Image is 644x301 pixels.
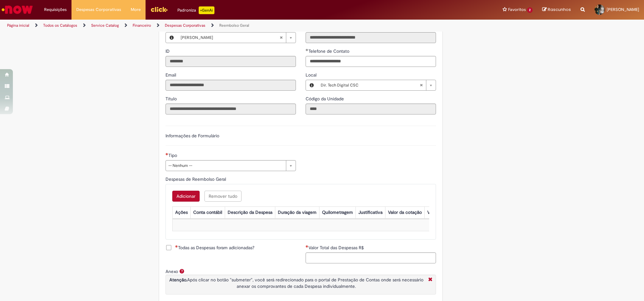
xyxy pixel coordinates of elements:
span: -- Nenhum -- [168,160,283,171]
a: Financeiro [133,23,151,28]
th: Valor por Litro [424,206,459,218]
strong: Atenção. [169,277,187,283]
th: Duração da viagem [275,206,319,218]
input: Código da Unidade [306,104,436,114]
th: Quilometragem [319,206,355,218]
span: Necessários [175,245,178,248]
a: Despesas Corporativas [165,23,205,28]
button: Add a row for Despesas de Reembolso Geral [172,191,200,202]
span: Telefone de Contato [308,48,351,54]
span: Rascunhos [548,6,571,13]
p: Após clicar no botão "submeter", você será redirecionado para o portal de Prestação de Contas ond... [167,277,425,289]
div: Padroniza [177,6,214,14]
a: Service Catalog [91,23,119,28]
th: Conta contábil [190,206,225,218]
span: Todas as Despesas foram adicionadas? [175,244,254,251]
img: ServiceNow [1,3,34,16]
p: +GenAi [199,6,214,14]
span: 2 [527,7,533,13]
th: Ações [172,206,190,218]
a: [PERSON_NAME]Limpar campo Favorecido [177,32,296,43]
span: Despesas de Reembolso Geral [166,176,227,182]
span: Requisições [44,6,67,13]
span: Tipo [168,152,178,158]
a: Todos os Catálogos [43,23,77,28]
img: click_logo_yellow_360x200.png [150,5,168,14]
span: Favoritos [508,6,526,13]
label: Somente leitura - Email [166,72,177,78]
span: Local [306,72,318,78]
abbr: Limpar campo Local [416,80,426,90]
input: Telefone de Contato [306,56,436,67]
th: Descrição da Despesa [225,206,275,218]
abbr: Limpar campo Favorecido [276,32,286,43]
a: Reembolso Geral [219,23,249,28]
label: Anexo [166,269,178,274]
ul: Trilhas de página [5,20,424,32]
span: Ajuda para Anexo [178,269,186,274]
a: Rascunhos [542,7,571,13]
span: Despesas Corporativas [76,6,121,13]
input: Título [166,104,296,114]
a: Dir. Tech Digital CSCLimpar campo Local [317,80,436,90]
span: Necessários [166,153,168,155]
span: Necessários [306,245,308,248]
a: Página inicial [7,23,29,28]
button: Local, Visualizar este registro Dir. Tech Digital CSC [306,80,317,90]
span: [PERSON_NAME] [607,7,639,12]
input: Departamento [306,32,436,43]
label: Somente leitura - Código da Unidade [306,96,345,102]
label: Somente leitura - ID [166,48,171,54]
button: Favorecido, Visualizar este registro Guilherme De Souza Rocha [166,32,177,43]
span: More [131,6,141,13]
th: Valor da cotação [385,206,424,218]
span: Dir. Tech Digital CSC [321,80,420,90]
label: Informações de Formulário [166,133,219,139]
input: Valor Total das Despesas R$ [306,252,436,263]
input: Email [166,80,296,91]
input: ID [166,56,296,67]
span: [PERSON_NAME] [181,32,279,43]
th: Justificativa [355,206,385,218]
i: Fechar More information Por anexo [427,277,434,283]
label: Somente leitura - Título [166,96,178,102]
span: Obrigatório Preenchido [306,49,308,51]
span: Valor Total das Despesas R$ [308,245,365,251]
